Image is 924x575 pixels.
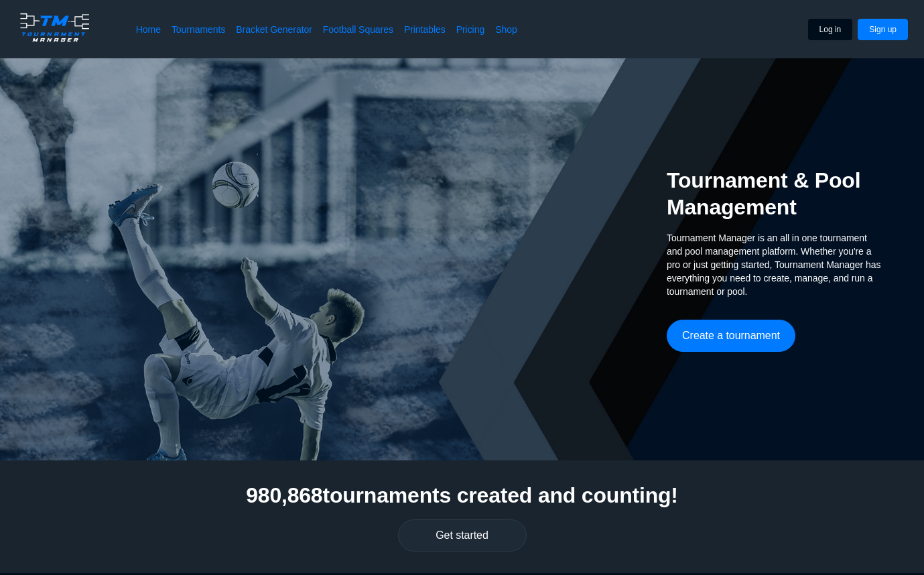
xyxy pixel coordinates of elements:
[495,23,517,36] a: Shop
[246,482,678,509] h2: 980,868 tournaments created and counting!
[236,23,312,36] a: Bracket Generator
[172,23,225,36] a: Tournaments
[667,231,881,298] span: Tournament Manager is an all in one tournament and pool management platform. Whether you're a pro...
[667,167,881,220] h2: Tournament & Pool Management
[858,19,908,40] button: Sign up
[323,23,393,36] a: Football Squares
[667,320,795,352] button: Create a tournament
[808,19,853,40] button: Log in
[136,23,161,36] a: Home
[404,23,446,36] a: Printables
[398,519,527,552] button: Get started
[16,11,93,44] img: logo.ffa97a18e3bf2c7d.png
[456,23,484,36] a: Pricing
